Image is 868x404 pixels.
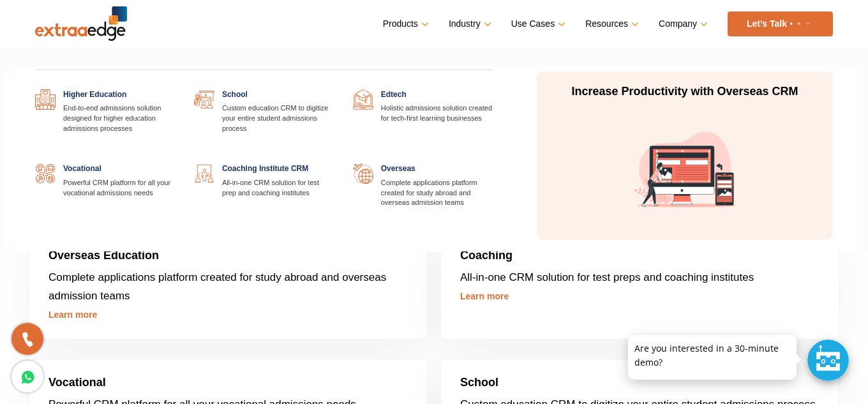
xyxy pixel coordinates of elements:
[565,84,805,100] p: Increase Productivity with Overseas CRM
[49,248,408,268] h4: Overseas Education
[460,375,819,395] h4: School
[49,375,408,395] h4: Vocational
[49,310,97,320] a: Learn more
[383,15,426,33] a: Products
[460,291,509,301] a: Learn more
[807,340,849,381] div: Chat
[449,15,489,33] a: Industry
[460,268,819,287] p: All-in-one CRM solution for test preps and coaching institutes
[585,15,636,33] a: Resources
[511,15,563,33] a: Use Cases
[49,268,408,305] p: Complete applications platform created for study abroad and overseas admission teams
[460,248,819,268] h4: Coaching
[728,11,833,36] a: Let’s Talk
[659,15,705,33] a: Company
